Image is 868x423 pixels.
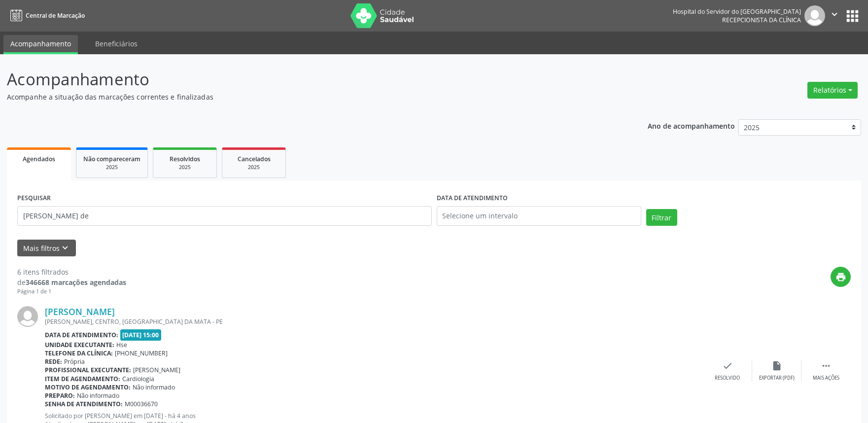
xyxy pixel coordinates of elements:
[45,400,123,408] b: Senha de atendimento:
[229,164,278,171] div: 2025
[821,360,832,371] i: 
[238,155,271,163] span: Cancelados
[170,155,200,163] span: Resolvidos
[88,35,144,52] a: Beneficiários
[646,209,677,226] button: Filtrar
[648,119,735,132] p: Ano de acompanhamento
[17,206,432,226] input: Nome, código do beneficiário ou CPF
[715,375,740,382] div: Resolvido
[26,278,126,287] strong: 346668 marcações agendadas
[125,400,158,408] span: M00036670
[759,375,795,382] div: Exportar (PDF)
[133,366,180,374] span: [PERSON_NAME]
[45,383,131,391] b: Motivo de agendamento:
[813,375,839,382] div: Mais ações
[122,375,154,383] span: Cardiologia
[83,164,140,171] div: 2025
[771,360,782,371] i: insert_drive_file
[45,331,118,339] b: Data de atendimento:
[133,383,175,391] span: Não informado
[23,155,55,163] span: Agendados
[160,164,209,171] div: 2025
[60,243,70,253] i: keyboard_arrow_down
[45,349,113,357] b: Telefone da clínica:
[7,67,605,92] p: Acompanhamento
[3,35,78,54] a: Acompanhamento
[64,357,85,366] span: Própria
[7,7,85,24] a: Central de Marcação
[825,5,844,26] button: 
[844,7,861,25] button: apps
[115,349,168,357] span: [PHONE_NUMBER]
[45,391,75,400] b: Preparo:
[17,306,38,327] img: img
[26,11,85,20] span: Central de Marcação
[829,9,840,20] i: 
[45,375,120,383] b: Item de agendamento:
[83,155,140,163] span: Não compareceram
[835,272,846,282] i: print
[831,267,851,287] button: print
[7,92,605,102] p: Acompanhe a situação das marcações correntes e finalizadas
[722,360,733,371] i: check
[45,357,62,366] b: Rede:
[17,267,126,277] div: 6 itens filtrados
[120,329,162,341] span: [DATE] 15:00
[673,7,801,16] div: Hospital do Servidor do [GEOGRAPHIC_DATA]
[17,287,126,296] div: Página 1 de 1
[45,317,703,326] div: [PERSON_NAME], CENTRO, [GEOGRAPHIC_DATA] DA MATA - PE
[437,206,641,226] input: Selecione um intervalo
[437,191,508,206] label: DATA DE ATENDIMENTO
[45,366,131,374] b: Profissional executante:
[17,191,51,206] label: PESQUISAR
[77,391,119,400] span: Não informado
[807,82,858,99] button: Relatórios
[45,306,115,317] a: [PERSON_NAME]
[722,16,801,24] span: Recepcionista da clínica
[17,277,126,287] div: de
[116,341,127,349] span: Hse
[17,240,76,257] button: Mais filtroskeyboard_arrow_down
[804,5,825,26] img: img
[45,341,114,349] b: Unidade executante:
